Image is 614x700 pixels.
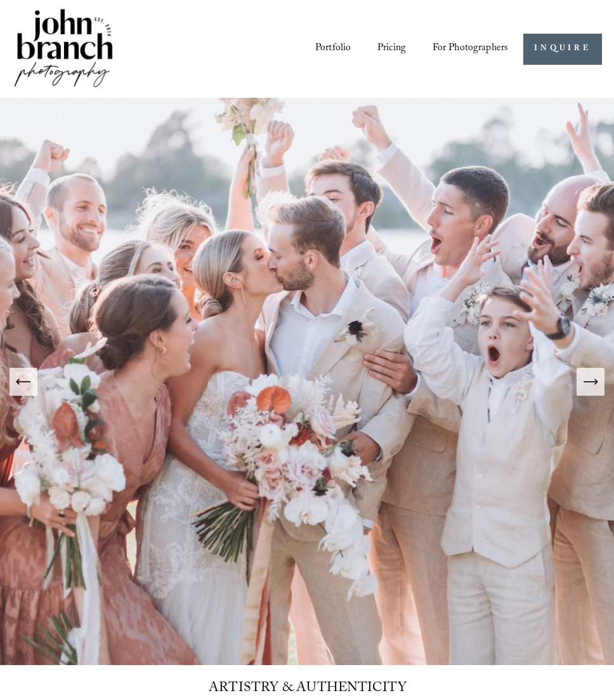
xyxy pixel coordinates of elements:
a: INQUIRE [523,34,601,65]
a: Pricing [377,38,406,60]
span: For Photographers [433,39,509,59]
a: Portfolio [315,38,351,60]
img: John Branch IV Photography [12,6,115,92]
button: Previous Slide [10,368,37,396]
button: Next Slide [577,368,604,396]
a: folder dropdown [433,38,509,60]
